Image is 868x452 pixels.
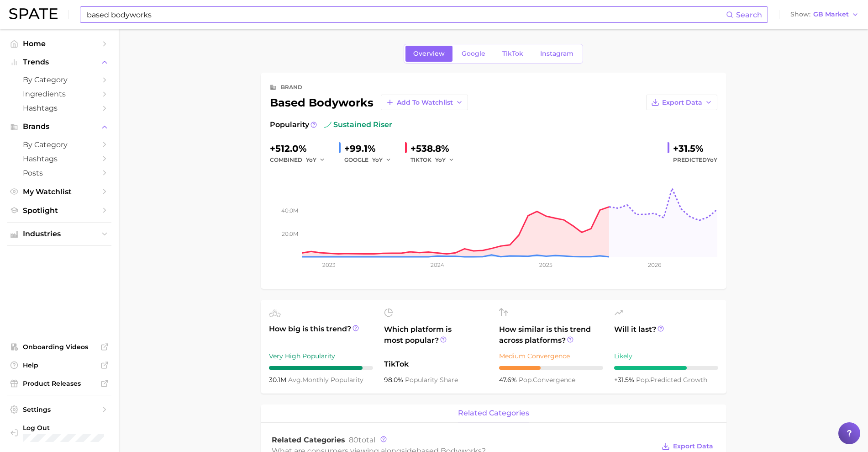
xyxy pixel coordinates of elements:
span: YoY [306,156,316,164]
span: Help [23,361,96,369]
a: by Category [7,138,111,152]
span: TikTok [384,359,488,370]
abbr: popularity index [519,376,533,384]
a: Hashtags [7,101,111,115]
span: total [349,436,375,444]
a: Overview [405,46,452,62]
button: Add to Watchlist [381,95,468,110]
span: +31.5% [614,376,636,384]
span: Predicted [673,154,717,165]
span: Search [736,11,762,19]
button: Export Data [646,95,717,110]
span: How big is this trend? [269,324,373,346]
a: TikTok [494,46,531,62]
abbr: popularity index [636,376,650,384]
button: Industries [7,227,111,241]
span: Export Data [673,442,713,450]
span: Hashtags [23,154,96,163]
span: Export Data [662,99,702,106]
div: GOOGLE [344,154,398,165]
span: by Category [23,140,96,149]
span: related categories [458,409,529,417]
tspan: 2023 [322,261,336,268]
span: Trends [23,58,96,66]
span: Show [790,12,810,17]
a: Product Releases [7,377,111,390]
span: by Category [23,75,96,84]
tspan: 2026 [647,261,661,268]
a: Help [7,358,111,372]
img: sustained riser [324,121,331,128]
div: +512.0% [270,141,331,156]
div: brand [281,82,302,93]
span: Related Categories [272,436,345,444]
tspan: 2025 [539,261,552,268]
div: Very High Popularity [269,351,373,362]
a: Hashtags [7,152,111,166]
span: Which platform is most popular? [384,324,488,354]
span: Instagram [540,50,573,58]
span: Home [23,39,96,48]
div: 7 / 10 [614,366,718,370]
span: monthly popularity [288,376,363,384]
div: 4 / 10 [499,366,603,370]
span: YoY [707,156,717,163]
span: My Watchlist [23,187,96,196]
a: Posts [7,166,111,180]
img: SPATE [9,8,58,19]
span: Hashtags [23,104,96,112]
span: sustained riser [324,119,392,130]
span: Spotlight [23,206,96,215]
span: 47.6% [499,376,519,384]
button: YoY [306,154,326,165]
span: Log Out [23,424,128,432]
div: combined [270,154,331,165]
span: predicted growth [636,376,707,384]
a: Log out. Currently logged in with e-mail elisabethkim@amorepacific.com. [7,421,111,445]
span: Posts [23,169,96,177]
a: Home [7,37,111,51]
button: Trends [7,55,111,69]
a: Google [454,46,493,62]
div: Medium Convergence [499,351,603,362]
a: Spotlight [7,203,111,218]
div: based bodyworks [270,95,468,110]
span: Industries [23,230,96,238]
abbr: average [288,376,302,384]
a: Ingredients [7,87,111,101]
span: 30.1m [269,376,288,384]
div: +538.8% [410,141,461,156]
span: popularity share [405,376,458,384]
div: Likely [614,351,718,362]
span: Onboarding Videos [23,343,96,351]
input: Search here for a brand, industry, or ingredient [86,7,726,22]
div: 9 / 10 [269,366,373,370]
span: GB Market [813,12,849,17]
span: YoY [435,156,446,164]
span: How similar is this trend across platforms? [499,324,603,346]
span: Overview [413,50,445,58]
span: Brands [23,122,96,131]
a: My Watchlist [7,185,111,199]
span: Settings [23,405,96,414]
span: YoY [372,156,383,164]
tspan: 2024 [431,261,444,268]
a: Instagram [532,46,581,62]
button: YoY [372,154,392,165]
span: 98.0% [384,376,405,384]
span: Ingredients [23,90,96,98]
span: Add to Watchlist [397,99,453,106]
span: Popularity [270,119,309,130]
div: +99.1% [344,141,398,156]
button: YoY [435,154,455,165]
button: ShowGB Market [788,9,861,21]
div: TIKTOK [410,154,461,165]
a: by Category [7,73,111,87]
span: 80 [349,436,358,444]
a: Settings [7,403,111,416]
span: convergence [519,376,575,384]
a: Onboarding Videos [7,340,111,354]
span: Product Releases [23,379,96,388]
span: Google [462,50,485,58]
button: Brands [7,120,111,133]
